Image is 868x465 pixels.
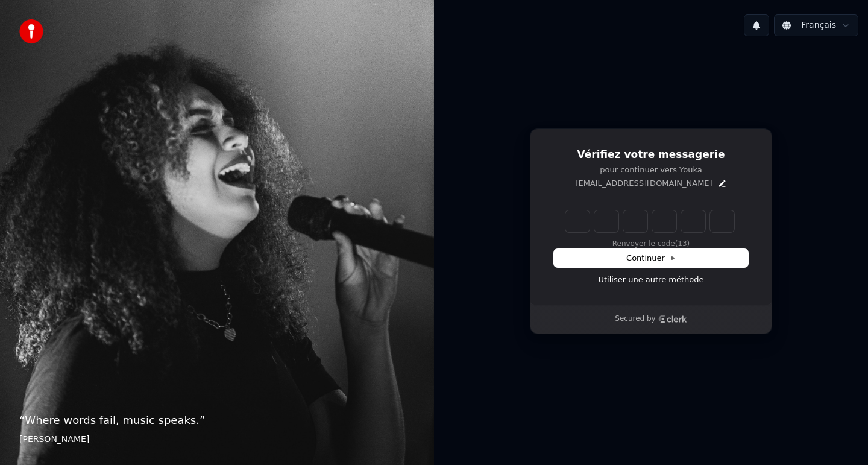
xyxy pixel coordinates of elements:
p: [EMAIL_ADDRESS][DOMAIN_NAME] [575,178,712,189]
button: Continuer [554,249,748,267]
button: Edit [717,179,727,188]
div: Verification code input [563,208,737,235]
input: Digit 4 [652,210,676,232]
a: Clerk logo [658,315,687,323]
p: Secured by [615,314,655,324]
p: pour continuer vers Youka [554,165,748,176]
input: Enter verification code. Digit 1 [565,210,590,232]
footer: [PERSON_NAME] [19,434,415,446]
input: Digit 2 [594,210,618,232]
input: Digit 3 [623,210,647,232]
span: Continuer [626,253,676,264]
h1: Vérifiez votre messagerie [554,148,748,162]
input: Digit 5 [681,210,705,232]
img: youka [19,19,43,43]
input: Digit 6 [710,210,734,232]
p: “ Where words fail, music speaks. ” [19,412,415,429]
a: Utiliser une autre méthode [599,274,704,285]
